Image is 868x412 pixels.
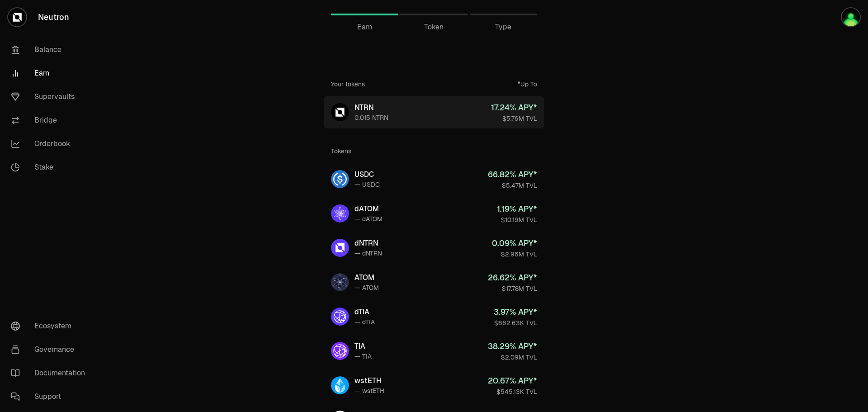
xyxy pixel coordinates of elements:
[4,109,98,132] a: Bridge
[354,386,384,395] div: — wstETH
[488,168,537,181] div: 66.82 % APY*
[492,237,537,250] div: 0.09 % APY*
[354,352,372,361] div: — TIA
[4,132,98,156] a: Orderbook
[354,238,382,249] div: dNTRN
[324,163,544,195] a: USDCUSDC— USDC66.82% APY*$5.47M TVL
[354,283,379,292] div: — ATOM
[491,114,537,123] div: $5.76M TVL
[354,169,380,180] div: USDC
[357,22,372,33] span: Earn
[324,266,544,298] a: ATOMATOM— ATOM26.62% APY*$17.78M TVL
[331,103,349,121] img: NTRN
[354,272,379,283] div: ATOM
[354,204,382,214] div: dATOM
[324,300,544,333] a: dTIAdTIA— dTIA3.97% APY*$662.63K TVL
[354,180,380,189] div: — USDC
[331,80,365,89] div: Your tokens
[331,308,349,326] img: dTIA
[4,62,98,85] a: Earn
[324,232,544,264] a: dNTRNdNTRN— dNTRN0.09% APY*$2.96M TVL
[4,38,98,62] a: Balance
[495,22,511,33] span: Type
[354,113,388,122] div: 0.015 NTRN
[354,249,382,258] div: — dNTRN
[324,197,544,230] a: dATOMdATOM— dATOM1.19% APY*$10.19M TVL
[488,181,537,190] div: $5.47M TVL
[4,85,98,109] a: Supervaults
[488,374,537,387] div: 20.67 % APY*
[497,203,537,215] div: 1.19 % APY*
[331,170,349,188] img: USDC
[488,340,537,353] div: 38.29 % APY*
[354,102,388,113] div: NTRN
[491,101,537,114] div: 17.24 % APY*
[324,335,544,367] a: TIATIA— TIA38.29% APY*$2.09M TVL
[354,317,375,327] div: — dTIA
[4,338,98,361] a: Governance
[324,96,544,128] a: NTRNNTRN0.015 NTRN17.24% APY*$5.76M TVL
[488,284,537,293] div: $17.78M TVL
[331,147,351,156] div: Tokens
[4,361,98,385] a: Documentation
[354,375,384,386] div: wstETH
[488,271,537,284] div: 26.62 % APY*
[488,387,537,396] div: $545.13K TVL
[354,307,375,317] div: dTIA
[331,273,349,291] img: ATOM
[494,306,537,318] div: 3.97 % APY*
[324,369,544,402] a: wstETHwstETH— wstETH20.67% APY*$545.13K TVL
[331,239,349,257] img: dNTRN
[331,376,349,394] img: wstETH
[4,314,98,338] a: Ecosystem
[4,385,98,408] a: Support
[497,215,537,224] div: $10.19M TVL
[488,353,537,362] div: $2.09M TVL
[331,204,349,223] img: dATOM
[494,318,537,327] div: $662.63K TVL
[842,8,860,26] img: M
[354,341,372,352] div: TIA
[518,80,537,89] div: *Up To
[492,250,537,259] div: $2.96M TVL
[331,342,349,360] img: TIA
[331,4,398,25] a: Earn
[424,22,443,33] span: Token
[4,156,98,179] a: Stake
[354,214,382,223] div: — dATOM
